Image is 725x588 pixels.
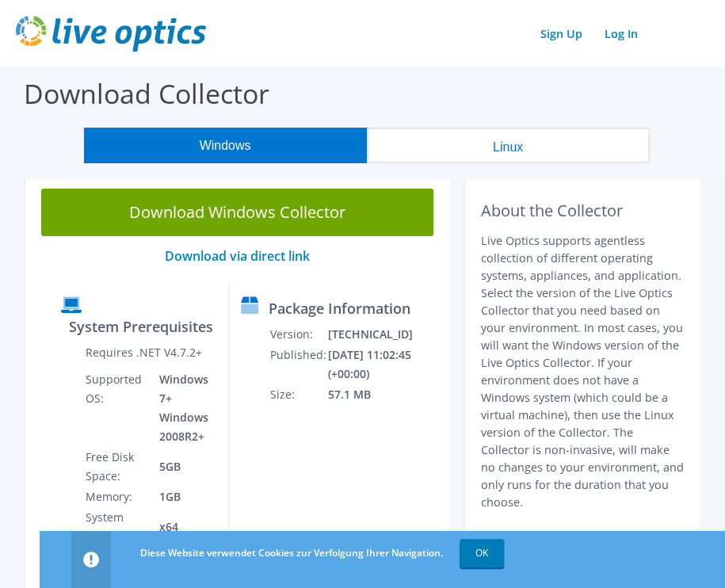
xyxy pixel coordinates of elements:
a: Log In [597,22,646,45]
label: Download Collector [24,75,269,112]
label: System Prerequisites [69,319,213,334]
td: Free Disk Space: [85,447,147,487]
td: Supported OS: [85,369,147,447]
td: Size: [269,384,327,405]
label: Requires .NET V4.7.2+ [86,345,202,361]
a: Download via direct link [165,247,310,265]
td: x64 [147,507,216,547]
p: Live Optics supports agentless collection of different operating systems, appliances, and applica... [481,232,684,511]
td: System Type: [85,507,147,547]
button: Linux [367,128,650,163]
a: OK [460,539,504,567]
h2: About the Collector [481,201,684,220]
label: Package Information [269,300,410,316]
span: Diese Website verwendet Cookies zur Verfolgung Ihrer Navigation. [140,546,443,559]
td: [DATE] 11:02:45 (+00:00) [327,345,414,384]
td: 5GB [147,447,216,487]
td: Memory: [85,487,147,507]
td: Windows 7+ Windows 2008R2+ [147,369,216,447]
td: 57.1 MB [327,384,414,405]
td: [TECHNICAL_ID] [327,324,414,345]
button: Windows [84,128,367,163]
a: Sign Up [532,22,590,45]
td: 1GB [147,487,216,507]
td: Published: [269,345,327,384]
a: Download Windows Collector [41,189,433,236]
img: live_optics_svg.svg [16,16,206,52]
td: Version: [269,324,327,345]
